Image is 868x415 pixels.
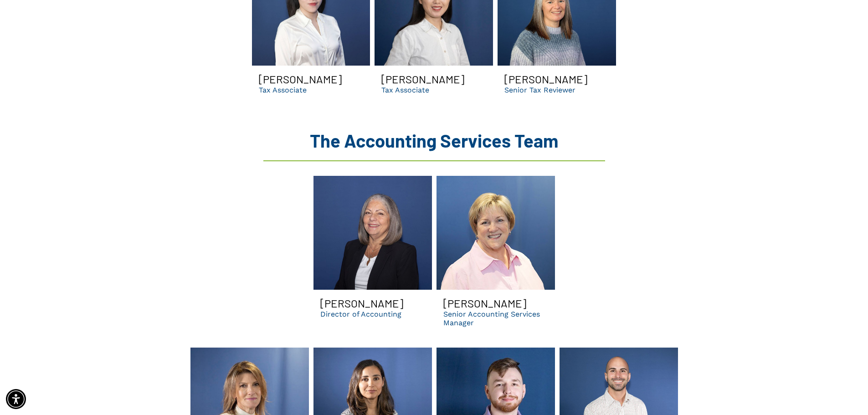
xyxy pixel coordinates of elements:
p: Director of Accounting [320,310,401,318]
p: Tax Associate [259,86,307,94]
h3: [PERSON_NAME] [320,297,403,310]
h3: [PERSON_NAME] [259,72,342,86]
p: Senior Tax Reviewer [504,86,575,94]
p: Tax Associate [381,86,429,94]
p: Senior Accounting Services Manager [443,310,548,327]
div: Accessibility Menu [6,389,26,409]
h3: [PERSON_NAME] [504,72,587,86]
span: The Accounting Services Team [310,129,558,151]
h3: [PERSON_NAME] [381,72,464,86]
a: Evelyn smiling | Dental tax consultants for dsos | bank loan assistance and practice valuations [313,176,432,290]
h3: [PERSON_NAME] [443,297,526,310]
